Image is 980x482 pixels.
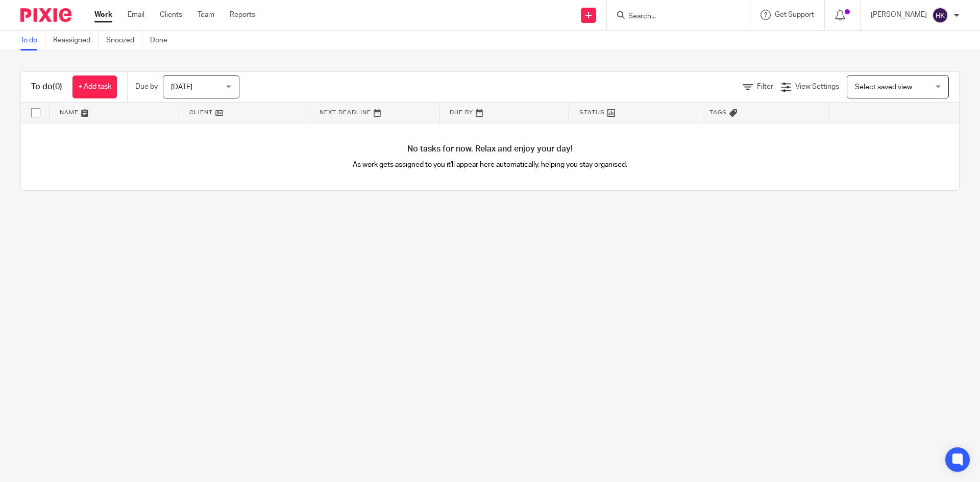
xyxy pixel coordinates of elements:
a: Snoozed [106,31,142,50]
span: Tags [709,110,727,115]
a: Team [198,10,214,20]
h1: To do [31,82,62,92]
span: Filter [757,83,773,90]
span: (0) [53,83,62,91]
h4: No tasks for now. Relax and enjoy your day! [21,144,959,155]
a: + Add task [72,75,117,98]
span: [DATE] [171,84,192,91]
a: Email [128,10,144,20]
a: Reports [230,10,255,20]
p: As work gets assigned to you it'll appear here automatically, helping you stay organised. [256,160,725,170]
a: Done [150,31,175,50]
span: Select saved view [855,84,912,91]
span: View Settings [795,83,839,90]
img: Pixie [20,8,71,22]
a: To do [20,31,45,50]
a: Reassigned [53,31,99,50]
p: [PERSON_NAME] [871,10,927,20]
a: Clients [160,10,182,20]
a: Work [94,10,112,20]
p: Due by [135,82,158,92]
img: svg%3E [932,7,948,23]
input: Search [627,12,719,21]
span: Get Support [775,11,814,18]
